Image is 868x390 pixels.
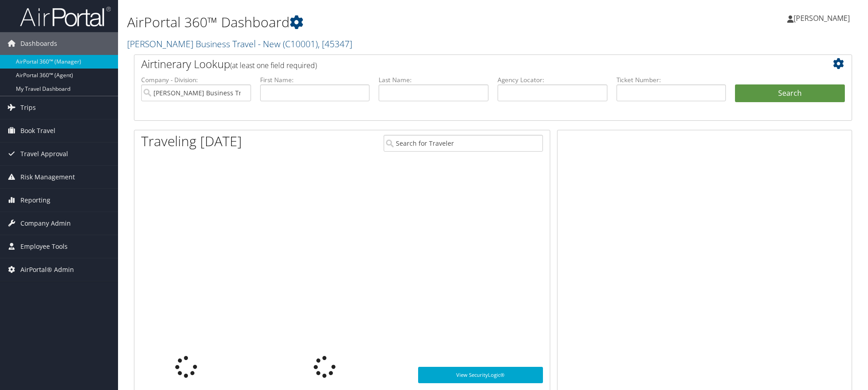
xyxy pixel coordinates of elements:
span: AirPortal® Admin [20,258,74,281]
h1: AirPortal 360™ Dashboard [127,13,615,32]
h2: Airtinerary Lookup [141,56,785,72]
span: Travel Approval [20,143,68,165]
label: Ticket Number: [616,75,726,84]
span: Book Travel [20,119,55,142]
span: , [ 45347 ] [318,38,352,50]
span: ( C10001 ) [283,38,318,50]
span: Employee Tools [20,235,68,258]
button: Search [735,84,845,103]
h1: Traveling [DATE] [141,132,242,151]
a: [PERSON_NAME] [787,5,859,32]
label: Agency Locator: [498,75,607,84]
label: Company - Division: [141,75,251,84]
a: [PERSON_NAME] Business Travel - New [127,38,352,50]
label: Last Name: [379,75,488,84]
span: Dashboards [20,32,57,55]
img: airportal-logo.png [20,6,111,27]
span: Trips [20,96,36,119]
span: Company Admin [20,212,71,235]
input: Search for Traveler [384,135,543,152]
span: (at least one field required) [230,60,317,70]
span: [PERSON_NAME] [794,13,850,23]
a: View SecurityLogic® [418,367,543,383]
span: Reporting [20,189,50,212]
label: First Name: [260,75,370,84]
span: Risk Management [20,166,75,188]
